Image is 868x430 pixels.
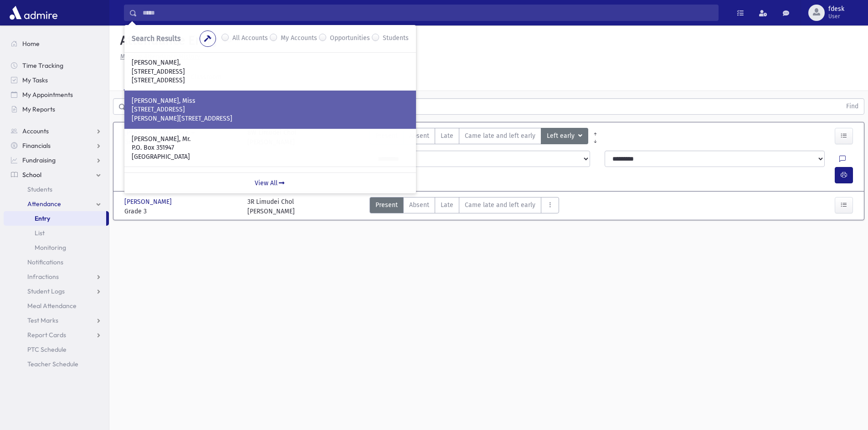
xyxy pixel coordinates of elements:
span: PTC Schedule [27,345,67,354]
p: [PERSON_NAME], Mr. [132,135,409,144]
a: Home [4,36,109,51]
a: Entry [4,211,106,226]
a: Meal Attendance [4,298,109,313]
span: Absent [409,131,429,141]
a: Infractions [4,269,109,284]
span: Came late and left early [465,200,535,210]
span: Students [27,185,52,193]
a: Monitoring [4,240,109,255]
span: Absent [409,200,429,210]
span: Teacher Schedule [27,360,78,368]
span: Monitoring [35,243,66,252]
a: Time Tracking [4,58,109,73]
a: Test Marks [4,313,109,328]
a: PTC Schedule [4,342,109,357]
a: My Appointments [4,87,109,102]
button: Find [841,99,864,114]
span: My Tasks [22,76,48,84]
u: Missing Attendance History [120,53,200,61]
img: AdmirePro [7,4,60,22]
p: [GEOGRAPHIC_DATA] [132,152,409,162]
a: List [4,226,109,240]
p: P.O. Box 351947 [132,143,409,152]
a: Notifications [4,255,109,269]
span: Fundraising [22,156,56,164]
span: Grade 3 [124,207,238,216]
button: Left early [541,128,588,144]
span: Meal Attendance [27,302,77,310]
span: Financials [22,142,51,150]
span: Entry [35,214,50,223]
label: All Accounts [232,33,268,44]
span: Infractions [27,273,59,281]
span: Present [375,200,398,210]
span: Came late and left early [465,131,535,141]
span: Search Results [132,34,180,43]
span: My Reports [22,105,55,113]
span: Left early [547,131,576,141]
span: Home [22,40,40,48]
a: Student Logs [4,284,109,298]
a: My Tasks [4,73,109,87]
a: Single [124,65,156,91]
span: Late [441,131,453,141]
a: Fundraising [4,153,109,167]
span: User [828,13,844,20]
span: School [22,171,41,179]
a: Financials [4,138,109,153]
label: My Accounts [281,33,317,44]
span: Notifications [27,258,63,266]
a: Attendance [4,197,109,211]
a: Teacher Schedule [4,357,109,371]
a: Accounts [4,124,109,138]
div: 3R Limudei Chol [PERSON_NAME] [247,197,295,216]
a: Students [4,182,109,197]
span: Attendance [27,200,61,208]
span: fdesk [828,5,844,13]
span: Report Cards [27,331,66,339]
label: Opportunities [330,33,370,44]
div: AttTypes [370,197,559,216]
div: AttTypes [370,128,588,147]
span: Time Tracking [22,61,63,70]
p: [PERSON_NAME], [132,58,409,67]
p: [PERSON_NAME], Miss [132,96,409,106]
label: Students [383,33,409,44]
p: [PERSON_NAME][STREET_ADDRESS] [132,114,409,123]
a: My Reports [4,102,109,116]
a: View All [124,172,416,193]
p: [STREET_ADDRESS] [132,76,409,85]
span: Test Marks [27,316,58,324]
span: [PERSON_NAME] [124,197,174,207]
span: List [35,229,45,237]
a: Report Cards [4,328,109,342]
span: Accounts [22,127,49,135]
a: School [4,167,109,182]
p: [STREET_ADDRESS] [132,105,409,114]
span: Late [441,200,453,210]
span: My Appointments [22,91,73,99]
span: Student Logs [27,287,65,295]
h5: Attendance Entry [117,33,218,48]
input: Search [137,5,718,21]
p: [STREET_ADDRESS] [132,67,409,76]
a: Missing Attendance History [117,53,200,61]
